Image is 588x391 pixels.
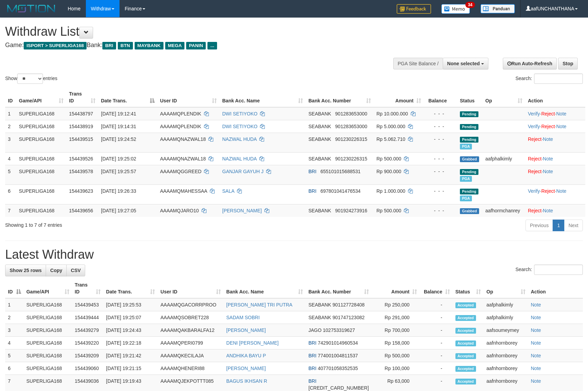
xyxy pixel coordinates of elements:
[50,268,62,273] span: Copy
[525,133,585,152] td: ·
[420,311,452,324] td: -
[455,302,476,308] span: Accepted
[24,324,72,337] td: SUPERLIGA168
[222,188,234,194] a: SALA
[534,265,583,275] input: Search:
[222,124,258,129] a: DWI SETIYOKO
[66,88,98,107] th: Trans ID: activate to sort column ascending
[427,123,454,130] div: - - -
[5,219,240,228] div: Showing 1 to 7 of 7 entries
[5,120,16,133] td: 2
[24,362,72,375] td: SUPERLIGA168
[543,136,553,142] a: Note
[5,349,24,362] td: 5
[226,302,293,308] a: [PERSON_NAME] TRI PUTRA
[420,298,452,311] td: -
[103,337,158,349] td: [DATE] 19:22:18
[207,42,217,49] span: ...
[531,353,541,358] a: Note
[72,349,103,362] td: 154439209
[160,208,199,213] span: AAAAMQJARO10
[69,188,93,194] span: 154439623
[453,279,484,298] th: Status: activate to sort column ascending
[103,349,158,362] td: [DATE] 19:21:42
[219,88,306,107] th: Bank Acc. Name: activate to sort column ascending
[531,378,541,384] a: Note
[323,327,355,333] span: Copy 102753319627 to clipboard
[308,188,316,194] span: BRI
[484,337,528,349] td: aafnhornborey
[5,88,16,107] th: ID
[226,353,266,358] a: ANDHIKA BAYU P
[541,111,555,116] a: Reject
[69,169,93,174] span: 154439578
[484,311,528,324] td: aafphalkimly
[376,111,408,116] span: Rp 10.000.000
[101,169,136,174] span: [DATE] 19:25:57
[556,111,566,116] a: Note
[160,156,206,161] span: AAAAMQNAZWAL18
[103,279,158,298] th: Date Trans.: activate to sort column ascending
[320,169,361,174] span: Copy 655101015688531 to clipboard
[376,156,401,161] span: Rp 500.000
[531,366,541,371] a: Note
[24,298,72,311] td: SUPERLIGA168
[460,124,478,130] span: Pending
[72,279,103,298] th: Trans ID: activate to sort column ascending
[465,2,475,8] span: 34
[5,3,57,14] img: MOTION_logo.png
[5,248,583,261] h1: Latest Withdraw
[308,124,331,129] span: SEABANK
[226,366,266,371] a: [PERSON_NAME]
[24,349,72,362] td: SUPERLIGA168
[17,74,43,84] select: Showentries
[460,144,472,149] span: Marked by aafsengchandara
[483,204,525,217] td: aafhormchanrey
[308,208,331,213] span: SEABANK
[118,42,133,49] span: BTN
[372,298,420,311] td: Rp 250,000
[306,279,372,298] th: Bank Acc. Number: activate to sort column ascending
[424,88,457,107] th: Balance
[556,124,566,129] a: Note
[158,279,224,298] th: User ID: activate to sort column ascending
[308,340,316,346] span: BRI
[101,111,136,116] span: [DATE] 19:12:41
[186,42,206,49] span: PANIN
[160,111,201,116] span: AAAAMQPLENDIK
[376,169,401,174] span: Rp 900.000
[393,58,443,69] div: PGA Site Balance /
[525,220,553,231] a: Previous
[427,110,454,117] div: - - -
[5,42,385,49] h4: Game: Bank:
[318,340,358,346] span: Copy 742901014960534 to clipboard
[98,88,157,107] th: Date Trans.: activate to sort column descending
[308,302,331,308] span: SEABANK
[226,327,266,333] a: [PERSON_NAME]
[158,362,224,375] td: AAAAMQHENERI88
[516,265,583,275] label: Search:
[222,111,258,116] a: DWI SETIYOKO
[71,268,81,273] span: CSV
[5,298,24,311] td: 1
[376,136,405,142] span: Rp 5.062.710
[308,385,369,391] span: Copy 636501007346538 to clipboard
[525,165,585,185] td: ·
[306,88,374,107] th: Bank Acc. Number: activate to sort column ascending
[16,185,66,204] td: SUPERLIGA168
[534,74,583,84] input: Search:
[541,124,555,129] a: Reject
[480,4,515,13] img: panduan.png
[16,120,66,133] td: SUPERLIGA168
[72,311,103,324] td: 154439444
[397,4,431,14] img: Feedback.jpg
[483,88,525,107] th: Op: activate to sort column ascending
[460,111,478,117] span: Pending
[160,188,207,194] span: AAAAMQMAHESSAA
[69,124,93,129] span: 154438919
[158,311,224,324] td: AAAAMQSOBRET228
[135,42,163,49] span: MAYBANK
[455,353,476,359] span: Accepted
[72,337,103,349] td: 154439220
[158,324,224,337] td: AAAAMQAKBARALFA12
